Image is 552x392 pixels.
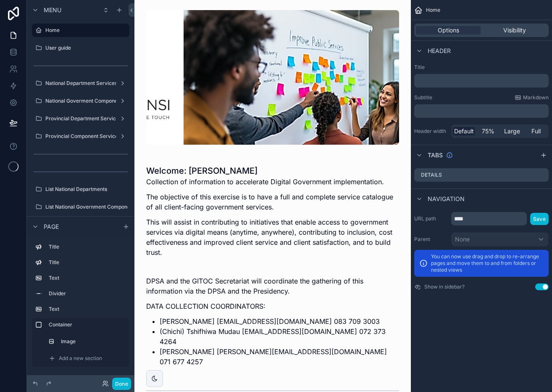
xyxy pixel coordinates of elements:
label: National Goverment Component Services [45,98,145,104]
label: Provincial Component Services [45,133,121,140]
label: Parent [414,236,448,243]
label: Home [45,27,124,34]
label: User guide [45,45,128,51]
label: List National Government Components [45,204,137,210]
span: Large [504,127,520,135]
p: You can now use drag and drop to re-arrange pages and move them to and from folders or nested views [431,253,544,273]
div: scrollable content [27,236,134,375]
span: Tabs [428,151,443,159]
label: Container [49,321,126,328]
span: Default [454,127,474,135]
label: National Department Services [45,80,117,87]
span: Visibility [503,26,526,34]
button: None [451,232,549,246]
span: Full [531,127,541,135]
div: scrollable content [414,104,549,118]
a: Markdown [515,94,549,101]
span: Header [428,47,451,55]
label: Title [49,259,126,266]
label: Text [49,275,126,281]
span: Page [44,222,59,231]
span: Markdown [523,94,549,101]
label: Divider [49,290,126,297]
a: National Goverment Component Services [32,94,129,108]
a: Provincial Department Services [32,112,129,125]
span: Navigation [428,195,465,203]
span: Add a new section [59,355,102,362]
span: Home [426,7,440,13]
a: List National Departments [32,183,129,196]
a: Provincial Component Services [32,130,129,143]
button: Save [530,213,549,225]
a: Home [32,24,129,37]
label: Title [414,64,549,71]
span: None [455,235,470,244]
a: National Department Services [32,77,129,90]
a: User guide [32,41,129,55]
span: Menu [44,6,61,14]
label: Provincial Department Services [45,115,121,122]
span: 75% [482,127,494,135]
label: Subtitle [414,94,432,101]
button: Done [112,378,131,390]
div: scrollable content [414,74,549,87]
label: URL path [414,215,448,222]
a: List National Government Components [32,200,129,214]
label: Details [421,172,442,178]
label: Image [61,338,124,345]
label: List National Departments [45,186,128,193]
label: Text [49,306,126,313]
label: Title [49,244,126,250]
span: Options [438,26,459,34]
label: Show in sidebar? [424,283,465,290]
label: Header width [414,128,448,135]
